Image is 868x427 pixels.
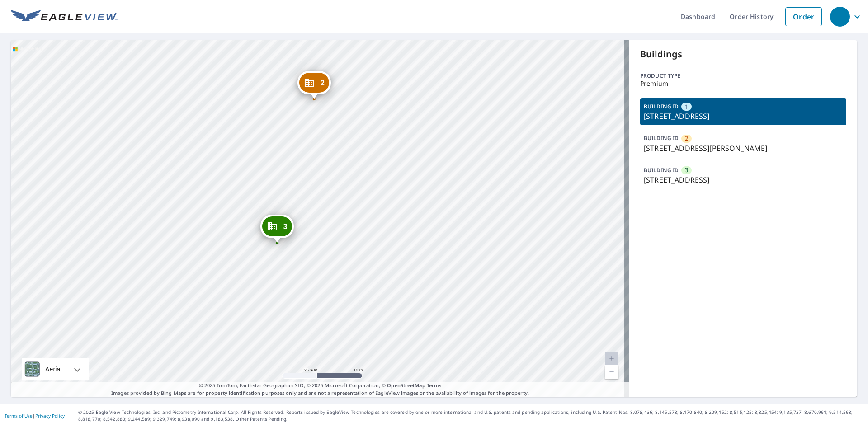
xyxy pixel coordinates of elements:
p: [STREET_ADDRESS] [644,174,843,185]
p: Images provided by Bing Maps are for property identification purposes only and are not a represen... [11,382,629,397]
a: Current Level 20, Zoom Out [605,365,618,379]
span: © 2025 TomTom, Earthstar Geographics SIO, © 2025 Microsoft Corporation, © [199,382,442,389]
p: [STREET_ADDRESS] [644,111,843,122]
div: Dropped pin, building 3, Commercial property, 2802 S Lilac St Seattle, WA 98108 [260,215,294,243]
p: [STREET_ADDRESS][PERSON_NAME] [644,143,843,154]
a: Terms of Use [5,413,33,419]
a: Order [785,7,822,26]
a: Current Level 20, Zoom In Disabled [605,352,618,365]
span: 3 [283,223,288,230]
p: BUILDING ID [644,166,679,174]
p: Product type [640,72,846,80]
span: 2 [685,134,688,143]
span: 3 [685,166,688,174]
a: OpenStreetMap [387,382,425,389]
a: Terms [427,382,442,389]
img: EV Logo [11,10,118,23]
div: Aerial [42,358,65,380]
span: 2 [321,80,325,86]
div: Dropped pin, building 2, Commercial property, 4011 Martin Luther King Jr Way S Seattle, WA 98108 [297,71,331,99]
p: | [5,413,65,418]
p: Premium [640,80,846,87]
p: © 2025 Eagle View Technologies, Inc. and Pictometry International Corp. All Rights Reserved. Repo... [78,409,863,422]
a: Privacy Policy [35,413,65,419]
div: Aerial [22,358,89,380]
span: 1 [685,103,688,111]
p: BUILDING ID [644,134,679,142]
p: Buildings [640,47,846,61]
p: BUILDING ID [644,103,679,110]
